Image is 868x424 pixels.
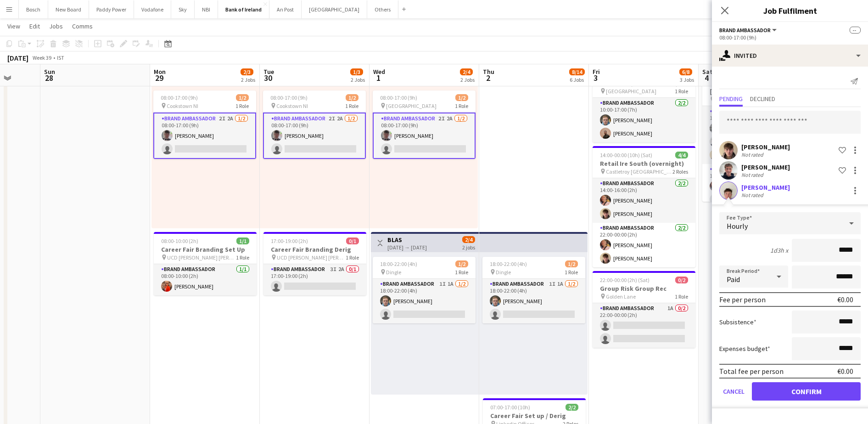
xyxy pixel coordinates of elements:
[675,88,688,95] span: 1 Role
[719,27,778,34] button: Brand Ambassador
[455,269,468,276] span: 1 Role
[460,68,473,75] span: 2/4
[741,171,765,178] div: Not rated
[483,412,586,420] h3: Career Fair Set up / Derig
[675,152,688,158] span: 4/4
[719,27,771,34] span: Brand Ambassador
[373,68,385,76] span: Wed
[367,0,398,18] button: Others
[741,151,765,158] div: Not rated
[701,73,712,83] span: 4
[702,79,805,96] h3: Virgin Media [GEOGRAPHIC_DATA]
[241,76,255,83] div: 2 Jobs
[350,68,363,75] span: 1/3
[850,27,861,34] span: --
[19,0,48,18] button: Bosch
[675,293,688,300] span: 1 Role
[236,254,249,261] span: 1 Role
[49,22,63,30] span: Jobs
[462,236,475,243] span: 2/4
[387,244,427,251] div: [DATE] → [DATE]
[741,192,765,198] div: Not rated
[68,20,96,32] a: Comms
[153,90,256,159] app-job-card: 08:00-17:00 (9h)1/2 Cookstown NI1 RoleBrand Ambassador2I2A1/208:00-17:00 (9h)[PERSON_NAME]
[346,237,359,244] span: 0/1
[43,73,55,83] span: 28
[741,143,790,151] div: [PERSON_NAME]
[719,96,743,102] span: Pending
[496,269,511,276] span: Dingle
[672,168,688,175] span: 2 Roles
[263,68,274,76] span: Tue
[44,68,55,76] span: Sun
[277,254,346,261] span: UCD [PERSON_NAME] [PERSON_NAME]
[680,76,694,83] div: 3 Jobs
[593,303,695,348] app-card-role: Brand Ambassador1A0/222:00-00:00 (2h)
[48,0,89,18] button: New Board
[600,277,650,283] span: 22:00-00:00 (2h) (Sat)
[263,232,366,295] div: 17:00-19:00 (2h)0/1Career Fair Branding Derig UCD [PERSON_NAME] [PERSON_NAME]1 RoleBrand Ambassad...
[593,68,600,76] span: Fri
[719,34,861,41] div: 08:00-17:00 (9h)
[606,88,656,95] span: [GEOGRAPHIC_DATA]
[236,237,249,244] span: 1/1
[29,22,40,30] span: Edit
[593,159,695,168] h3: Retail Ire South (overnight)
[606,168,672,175] span: Castletroy [GEOGRAPHIC_DATA]
[346,254,359,261] span: 1 Role
[675,277,688,283] span: 0/2
[719,367,784,376] div: Total fee per person
[570,76,584,83] div: 6 Jobs
[153,113,256,159] app-card-role: Brand Ambassador2I2A1/208:00-17:00 (9h)[PERSON_NAME]
[752,382,861,401] button: Confirm
[386,269,401,276] span: Dingle
[270,94,308,101] span: 08:00-17:00 (9h)
[565,269,578,276] span: 1 Role
[345,102,358,109] span: 1 Role
[386,102,437,109] span: [GEOGRAPHIC_DATA]
[702,164,805,209] app-card-role: Brand Ambassador2I8A1/212:00-22:00 (10h)[PERSON_NAME]
[263,90,366,159] app-job-card: 08:00-17:00 (9h)1/2 Cookstown NI1 RoleBrand Ambassador2I2A1/208:00-17:00 (9h)[PERSON_NAME]
[741,183,790,192] div: [PERSON_NAME]
[346,94,358,101] span: 1/2
[490,260,527,267] span: 18:00-22:00 (4h)
[152,73,166,83] span: 29
[719,318,756,326] label: Subsistence
[263,264,366,295] app-card-role: Brand Ambassador3I2A0/117:00-19:00 (2h)
[593,271,695,348] app-job-card: 22:00-00:00 (2h) (Sat)0/2Group Risk Group Rec Golden Lane1 RoleBrand Ambassador1A0/222:00-00:00 (2h)
[7,22,20,30] span: View
[134,0,171,18] button: Vodafone
[482,257,585,323] app-job-card: 18:00-22:00 (4h)1/2 Dingle1 RoleBrand Ambassador1I1A1/218:00-22:00 (4h)[PERSON_NAME]
[263,113,366,159] app-card-role: Brand Ambassador2I2A1/208:00-17:00 (9h)[PERSON_NAME]
[719,382,748,401] button: Cancel
[455,102,468,109] span: 1 Role
[161,237,198,244] span: 08:00-10:00 (2h)
[30,54,53,61] span: Week 39
[373,279,476,323] app-card-role: Brand Ambassador1I1A1/218:00-22:00 (4h)[PERSON_NAME]
[45,20,67,32] a: Jobs
[727,221,748,231] span: Hourly
[702,66,805,202] app-job-card: 12:00-22:00 (10h)4/5Virgin Media [GEOGRAPHIC_DATA] [GEOGRAPHIC_DATA]2 RolesBrand Ambassador3/312:...
[593,284,695,293] h3: Group Risk Group Rec
[837,295,853,304] div: €0.00
[565,260,578,267] span: 1/2
[373,90,476,159] app-job-card: 08:00-17:00 (9h)1/2 [GEOGRAPHIC_DATA]1 RoleBrand Ambassador2I2A1/208:00-17:00 (9h)[PERSON_NAME]
[455,260,468,267] span: 1/2
[483,68,494,76] span: Thu
[712,45,868,67] div: Invited
[57,54,64,61] div: IST
[263,245,366,254] h3: Career Fair Branding Derig
[460,76,475,83] div: 2 Jobs
[262,73,274,83] span: 30
[154,245,257,254] h3: Career Fair Branding Set Up
[26,20,44,32] a: Edit
[593,146,695,267] app-job-card: 14:00-00:00 (10h) (Sat)4/4Retail Ire South (overnight) Castletroy [GEOGRAPHIC_DATA]2 RolesBrand A...
[373,257,476,323] app-job-card: 18:00-22:00 (4h)1/2 Dingle1 RoleBrand Ambassador1I1A1/218:00-22:00 (4h)[PERSON_NAME]
[482,279,585,323] app-card-role: Brand Ambassador1I1A1/218:00-22:00 (4h)[PERSON_NAME]
[372,73,385,83] span: 1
